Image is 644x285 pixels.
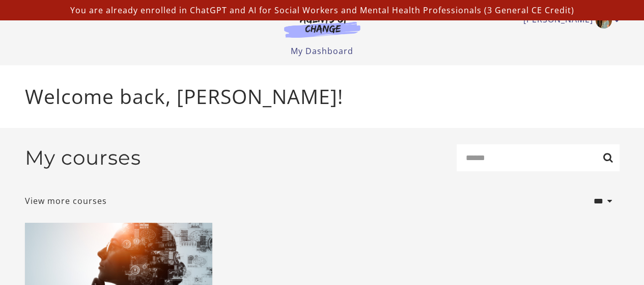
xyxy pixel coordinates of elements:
p: You are already enrolled in ChatGPT and AI for Social Workers and Mental Health Professionals (3 ... [4,4,640,16]
a: View more courses [25,195,107,207]
a: My Dashboard [291,45,353,57]
p: Welcome back, [PERSON_NAME]! [25,82,620,112]
a: Toggle menu [523,12,614,29]
img: Agents of Change Logo [273,14,371,38]
h2: My courses [25,146,141,170]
